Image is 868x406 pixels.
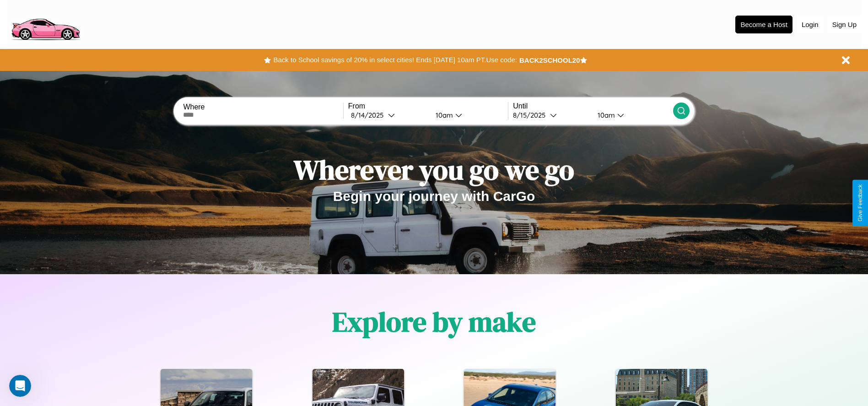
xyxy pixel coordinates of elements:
[797,16,823,33] button: Login
[828,16,861,33] button: Sign Up
[431,111,455,119] div: 10am
[348,102,508,110] label: From
[9,375,31,397] iframe: Intercom live chat
[590,110,673,120] button: 10am
[271,54,519,66] button: Back to School savings of 20% in select cities! Ends [DATE] 10am PT.Use code:
[519,56,580,64] b: BACK2SCHOOL20
[7,5,84,43] img: logo
[351,111,388,119] div: 8 / 14 / 2025
[513,102,673,110] label: Until
[735,16,793,33] button: Become a Host
[513,111,550,119] div: 8 / 15 / 2025
[183,103,343,111] label: Where
[332,303,536,341] h1: Explore by make
[593,111,617,119] div: 10am
[857,184,863,222] div: Give Feedback
[428,110,508,120] button: 10am
[348,110,428,120] button: 8/14/2025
